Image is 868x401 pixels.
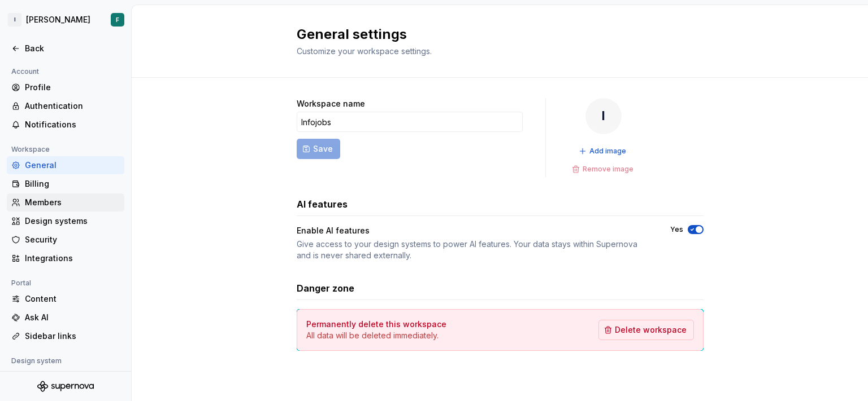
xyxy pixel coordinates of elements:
[2,7,129,32] button: I[PERSON_NAME]F
[7,212,124,230] a: Design systems
[25,312,120,323] div: Ask AI
[8,13,21,27] div: I
[297,98,365,109] label: Workspace name
[598,320,694,340] button: Delete workspace
[575,143,631,159] button: Add image
[7,309,124,327] a: Ask AI
[7,78,124,96] a: Profile
[585,98,622,134] div: I
[7,354,66,368] div: Design system
[25,100,120,112] div: Authentication
[7,175,124,193] a: Billing
[7,193,124,211] a: Members
[7,143,54,156] div: Workspace
[297,197,348,211] h3: AI features
[7,231,124,249] a: Security
[7,116,124,134] a: Notifications
[25,293,120,305] div: Content
[306,319,446,330] h4: Permanently delete this workspace
[25,234,120,245] div: Security
[25,331,120,342] div: Sidebar links
[7,290,124,308] a: Content
[297,46,432,56] span: Customize your workspace settings.
[25,119,120,130] div: Notifications
[25,371,120,382] div: General
[615,324,687,336] span: Delete workspace
[7,97,124,115] a: Authentication
[7,156,124,174] a: General
[25,197,120,208] div: Members
[7,276,36,290] div: Portal
[7,327,124,345] a: Sidebar links
[297,25,690,43] h2: General settings
[25,160,120,171] div: General
[7,249,124,267] a: Integrations
[7,368,124,386] a: General
[25,178,120,190] div: Billing
[297,239,650,261] div: Give access to your design systems to power AI features. Your data stays within Supernova and is ...
[297,225,370,236] div: Enable AI features
[25,253,120,264] div: Integrations
[116,15,119,24] div: F
[26,14,90,25] div: [PERSON_NAME]
[589,147,626,156] span: Add image
[25,215,120,227] div: Design systems
[306,330,446,341] p: All data will be deleted immediately.
[25,43,120,54] div: Back
[37,381,94,392] svg: Supernova Logo
[670,225,683,234] label: Yes
[297,281,354,295] h3: Danger zone
[7,39,124,58] a: Back
[25,82,120,93] div: Profile
[7,65,44,78] div: Account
